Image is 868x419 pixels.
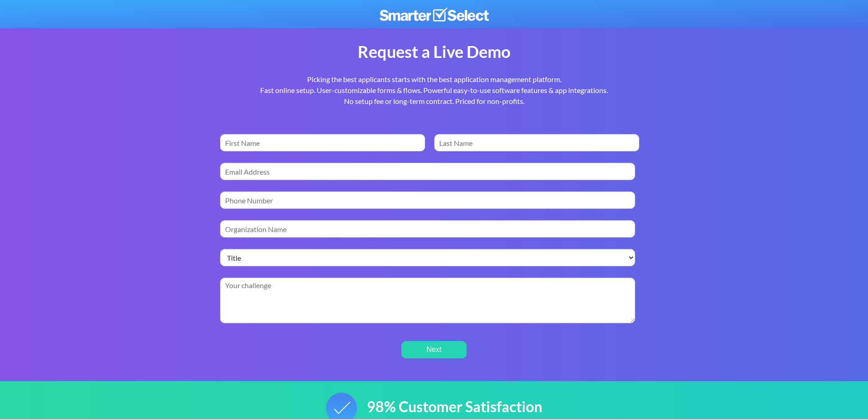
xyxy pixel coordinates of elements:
[380,8,489,21] img: SmarterSelect-Logo-WHITE-1024x132
[822,375,868,419] iframe: Chat Widget
[260,86,608,94] span: Fast online setup. User-customizable forms & flows. Powerful easy-to-use software features & app ...
[307,75,561,83] span: Picking the best applicants starts with the best application management platform.
[367,398,396,415] strong: 98%
[401,341,467,359] input: Next
[399,398,542,415] span: Customer Satisfaction
[344,97,524,105] span: No setup fee or long-term contract. Priced for non-profits.
[175,41,694,62] div: Request a Live Demo
[220,134,426,151] input: First Name
[220,191,635,209] input: Phone Number
[434,134,640,151] input: Last Name
[220,163,635,180] input: Email Address
[220,220,635,238] input: Organization Name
